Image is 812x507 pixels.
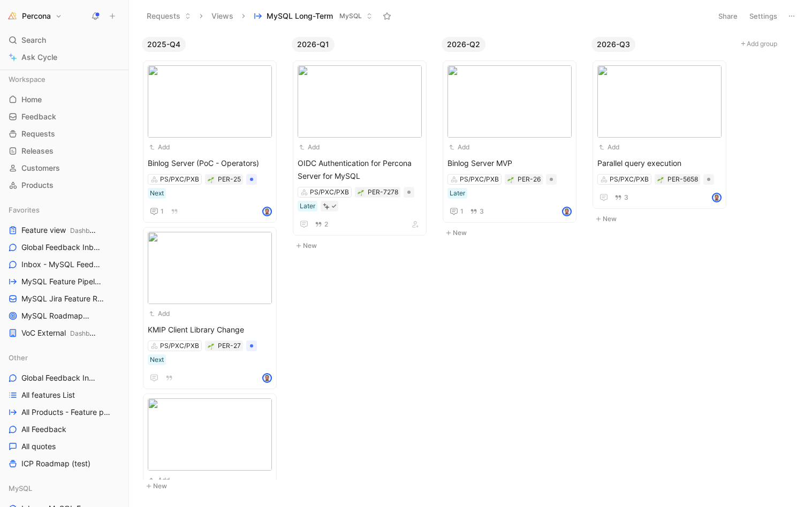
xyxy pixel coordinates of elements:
span: Global Feedback Inbox [21,242,101,253]
button: View actions [111,225,122,236]
a: Feature viewDashboards [4,222,124,238]
button: Settings [745,9,782,24]
button: New [292,239,433,252]
button: MySQL Long-TermMySQL [249,8,377,24]
span: All Feedback [21,424,66,435]
a: ICP Roadmap (test) [4,456,124,472]
button: View actions [109,390,120,400]
img: avatar [563,208,571,215]
button: Add [148,475,171,486]
a: Feedback [4,109,124,125]
button: New [442,226,583,239]
div: 2025-Q4New [138,32,287,498]
div: MySQL [4,480,124,496]
button: View actions [118,293,128,304]
span: Search [21,34,46,47]
div: Workspace [4,71,124,87]
button: 🌱 [207,176,215,183]
img: avatar [263,374,271,382]
a: Home [4,92,124,108]
span: Customers [21,163,60,173]
span: MySQL [9,483,32,494]
button: View actions [114,242,125,253]
button: New [142,480,283,493]
div: 🌱 [507,176,514,183]
a: All quotes [4,438,124,455]
img: 🌱 [208,177,214,183]
button: 3 [612,192,631,203]
a: Global Feedback Inbox [4,370,124,386]
a: AddBinlog Server (PoC - Operators)PS/PXC/PXBNext1avatar [143,60,277,223]
span: Other [9,352,28,363]
a: Requests [4,126,124,142]
span: 3 [480,208,484,215]
span: Workspace [9,74,45,85]
button: 🌱 [357,188,365,196]
span: Favorites [9,205,40,215]
div: Next [150,354,164,365]
span: KMIP Client Library Change [148,323,272,336]
button: 3 [468,206,486,217]
img: 48921438-27e5-45f7-be85-5bd60d939fe5.png [298,65,422,138]
span: Dashboards [70,226,106,234]
div: 2026-Q3New [587,32,737,231]
span: All features List [21,390,75,400]
button: 2026-Q1 [292,37,335,52]
button: Add [447,142,471,153]
div: PER-5658 [667,174,698,185]
button: View actions [111,407,122,418]
button: View actions [116,259,127,270]
div: PER-7278 [368,187,398,198]
span: MySQL [87,312,110,320]
img: da7a0cee-98ca-4d5f-ad84-f714081704b4.png [597,65,722,138]
span: Global Feedback Inbox [21,373,97,383]
h1: Percona [22,11,51,21]
span: Binlog Server (PoC - Operators) [148,157,272,170]
button: View actions [109,441,120,452]
span: Binlog Server MVP [447,157,572,170]
span: Home [21,94,42,105]
a: Products [4,177,124,193]
span: VoC External [21,328,98,339]
a: MySQL Jira Feature Requests [4,291,124,307]
span: All quotes [21,441,56,452]
a: AddParallel query executionPS/PXC/PXB3avatar [593,60,726,209]
span: 1 [460,208,464,215]
span: 2026-Q2 [447,39,480,50]
button: Add [298,142,321,153]
span: Ask Cycle [21,51,57,64]
span: OIDC Authentication for Percona Server for MySQL [298,157,422,183]
span: MySQL Roadmap [21,311,99,322]
button: Requests [142,8,196,24]
button: Share [714,9,742,24]
button: 🌱 [207,342,215,350]
div: OtherGlobal Feedback InboxAll features ListAll Products - Feature pipelineAll FeedbackAll quotesI... [4,350,124,472]
button: View actions [112,311,123,321]
span: Dashboards [70,329,106,337]
img: ae78dd2b-6624-4971-9b0f-63e89102a08e.png [148,398,272,471]
div: PS/PXC/PXB [610,174,649,185]
div: 2026-Q2New [437,32,587,245]
span: Parallel query execution [597,157,722,170]
span: Feedback [21,111,56,122]
a: All features List [4,387,124,403]
div: Next [150,188,164,199]
button: 🌱 [657,176,664,183]
button: 1 [447,205,466,218]
a: AddKMIP Client Library ChangePS/PXC/PXBNextavatar [143,227,277,389]
a: AddOIDC Authentication for Percona Server for MySQLPS/PXC/PXBLater2 [293,60,427,236]
span: Releases [21,146,54,156]
button: View actions [109,458,120,469]
span: Requests [21,128,55,139]
a: Releases [4,143,124,159]
a: Global Feedback Inbox [4,239,124,255]
button: New [591,213,733,225]
span: Products [21,180,54,191]
div: PER-26 [518,174,541,185]
button: Add [148,308,171,319]
span: All Products - Feature pipeline [21,407,111,418]
button: View actions [109,424,120,435]
img: 🌱 [208,343,214,350]
span: 1 [161,208,164,215]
